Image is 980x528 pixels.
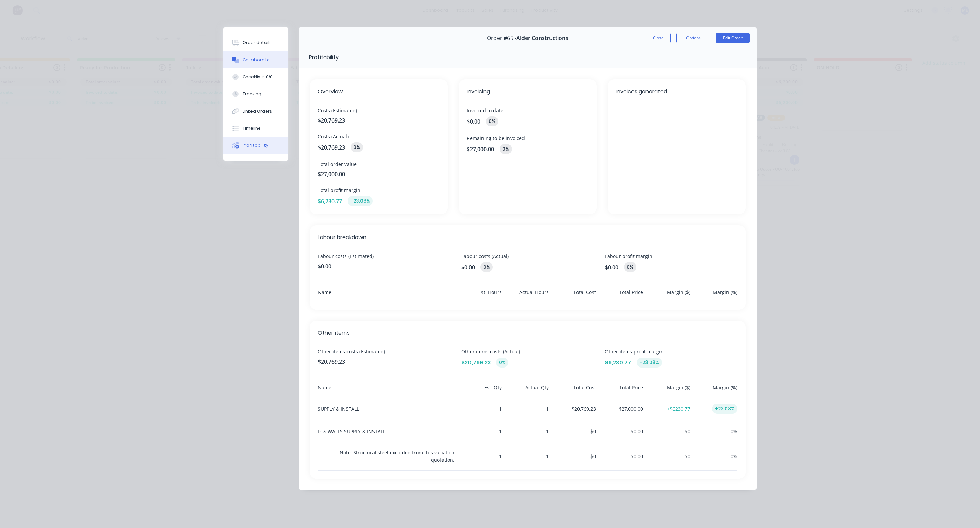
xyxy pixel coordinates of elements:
span: Labour breakdown [318,233,737,242]
button: +$6230.77 [667,405,690,412]
button: Linked Orders [223,103,288,120]
button: Collaborate [223,51,288,68]
div: Timeline [243,125,261,131]
div: Margin ($) [646,288,690,301]
div: $0.00 [599,421,643,442]
div: +23.08% [637,358,662,368]
span: $20,769.23 [318,358,450,366]
span: $6,230.77 [318,197,342,205]
div: Actual Qty [504,384,549,397]
span: $0.00 [461,263,475,271]
div: $0.00 [599,442,643,470]
div: $0 [646,421,690,442]
div: 0% [351,142,363,152]
span: $0.00 [467,117,480,126]
div: 1 [457,421,502,442]
span: $0.00 [318,262,450,270]
div: Total Cost [552,384,596,397]
span: Costs (Estimated) [318,107,439,114]
div: Est. Hours [457,288,502,301]
div: Margin ($) [646,384,690,397]
div: +23.08% [348,196,373,206]
button: Order details [223,34,288,51]
div: Note: Structural steel excluded from this variation quotation. [318,442,454,470]
span: $27,000.00 [318,170,439,178]
div: Name [318,384,454,397]
span: Alder Constructions [516,35,568,41]
span: Other items profit margin [605,348,737,355]
div: Total Price [599,288,643,301]
span: Other items [318,329,737,337]
div: Margin (%) [693,288,737,301]
span: $27,000.00 [467,145,494,153]
span: Invoices generated [616,88,737,96]
span: $20,769.23 [318,116,439,125]
div: Profitability [309,53,339,62]
div: 0% [693,442,737,470]
span: Labour costs (Estimated) [318,253,450,260]
div: Margin (%) [693,384,737,397]
span: Order #65 - [487,35,516,41]
div: $0 [552,442,596,470]
div: 1 [504,397,549,421]
div: 1 [457,442,502,470]
span: $20,769.23 [318,143,345,152]
div: 1 [504,442,549,470]
div: 1 [504,421,549,442]
span: Labour costs (Actual) [461,253,594,260]
div: Profitability [243,142,268,149]
button: Close [646,33,671,43]
button: Checklists 0/0 [223,68,288,86]
div: Tracking [243,91,261,97]
button: Timeline [223,120,288,137]
div: 0% [480,262,493,272]
div: Checklists 0/0 [243,74,273,80]
button: Options [676,33,710,43]
div: +23.08% [712,404,737,414]
span: $20,769.23 [461,359,491,367]
button: Edit Order [716,33,750,43]
div: Order details [243,40,272,46]
div: 0% [693,421,737,442]
span: Total profit margin [318,186,439,194]
div: Total Price [599,384,643,397]
span: Total order value [318,160,439,168]
div: Linked Orders [243,108,272,114]
span: $6,230.77 [605,359,631,367]
button: Tracking [223,86,288,103]
div: LGS WALLS SUPPLY & INSTALL [318,421,454,442]
div: Actual Hours [504,288,549,301]
span: Overview [318,88,439,96]
span: Remaining to be invoiced [467,134,588,142]
span: Invoicing [467,88,588,96]
div: 1 [457,397,502,421]
div: Name [318,288,454,301]
div: Est. Qty [457,384,502,397]
div: 0 % [486,116,498,126]
button: Profitability [223,137,288,154]
span: Other items costs (Actual) [461,348,594,355]
span: Invoiced to date [467,107,588,114]
div: 0% [624,262,636,272]
div: $27,000.00 [599,397,643,421]
span: Other items costs (Estimated) [318,348,450,355]
div: Total Cost [552,288,596,301]
span: Labour profit margin [605,253,737,260]
div: $0 [646,442,690,470]
div: $0 [552,421,596,442]
div: 0% [496,358,508,368]
div: 0 % [500,144,512,154]
span: Costs (Actual) [318,133,439,140]
div: SUPPLY & INSTALL [318,397,454,421]
div: $20,769.23 [552,397,596,421]
span: $0.00 [605,263,618,271]
div: Collaborate [243,57,270,63]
